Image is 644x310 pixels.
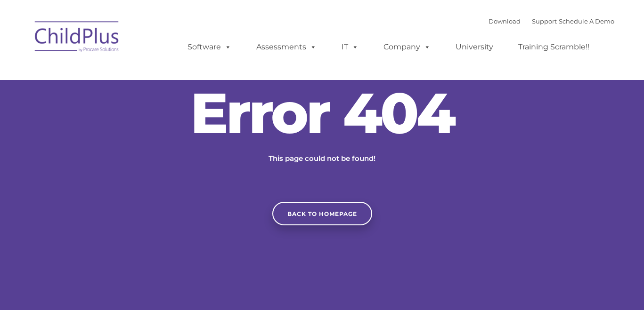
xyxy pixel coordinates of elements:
font: | [489,17,614,25]
h2: Error 404 [181,85,464,141]
a: Training Scramble!! [509,38,599,56]
a: Support [532,17,557,25]
a: Company [374,38,440,56]
a: University [446,38,503,56]
a: Download [489,17,521,25]
a: IT [332,38,368,56]
a: Assessments [247,38,326,56]
a: Software [178,38,241,56]
a: Back to homepage [272,202,372,225]
p: This page could not be found! [223,153,421,164]
a: Schedule A Demo [559,17,614,25]
img: ChildPlus by Procare Solutions [30,15,124,62]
